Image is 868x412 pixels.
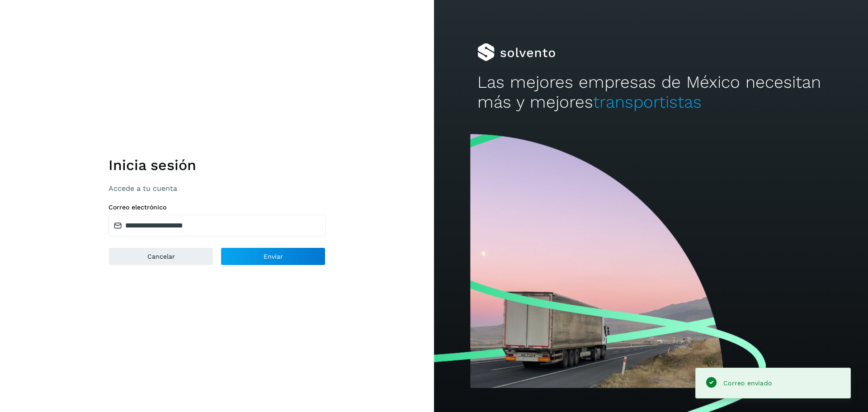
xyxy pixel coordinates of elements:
[108,204,325,211] label: Correo electrónico
[477,72,825,113] h2: Las mejores empresas de México necesitan más y mejores
[147,253,175,260] span: Cancelar
[221,247,325,265] button: Enviar
[593,92,702,112] span: transportistas
[264,253,283,260] span: Enviar
[723,379,772,387] span: Correo enviado
[108,156,325,174] h1: Inicia sesión
[108,184,325,193] p: Accede a tu cuenta
[108,247,213,265] button: Cancelar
